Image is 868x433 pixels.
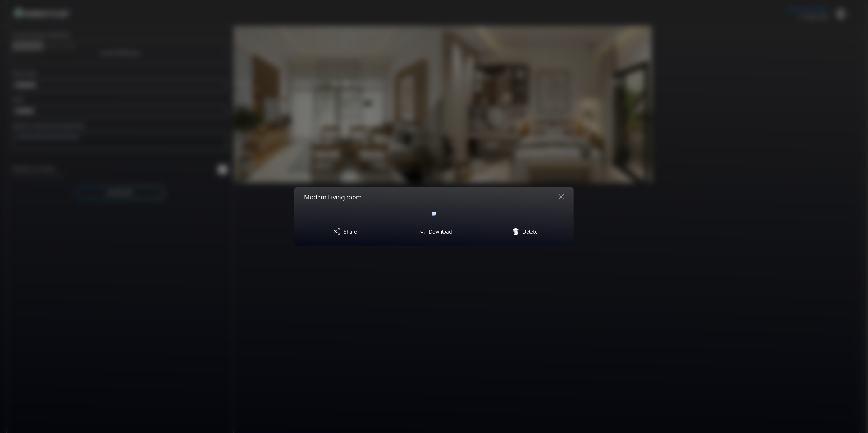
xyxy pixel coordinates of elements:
[331,229,357,235] a: Share
[429,229,452,235] span: Download
[432,212,436,216] img: homestyler-20250917-1-njbw0m.jpg
[344,229,357,235] span: Share
[416,229,452,235] a: Download
[554,192,569,202] button: Close
[523,229,538,235] span: Delete
[510,226,538,236] button: Delete
[304,192,361,202] h5: Modern Living room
